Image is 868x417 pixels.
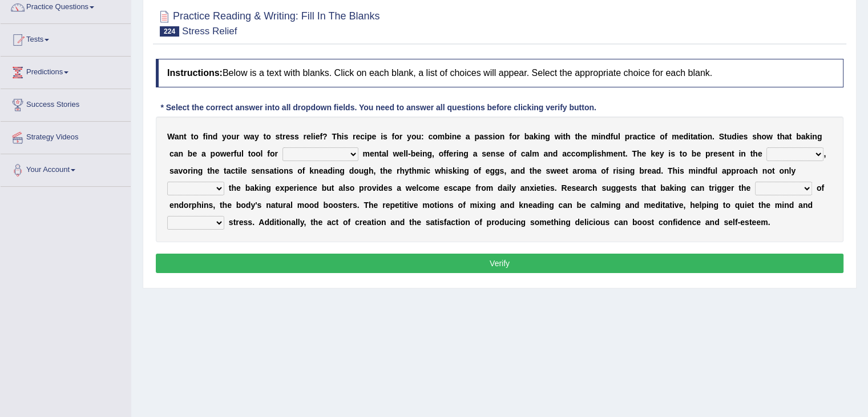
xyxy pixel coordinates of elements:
b: l [406,149,408,158]
b: t [680,149,683,158]
b: : [421,132,424,141]
b: f [509,132,512,141]
b: k [651,149,655,158]
b: e [713,149,718,158]
b: i [599,132,601,141]
b: c [428,132,433,141]
b: i [450,132,452,141]
b: l [386,149,389,158]
b: r [453,149,456,158]
b: h [780,132,785,141]
b: d [349,166,354,175]
b: s [597,149,601,158]
b: e [319,166,324,175]
b: s [169,166,174,175]
b: e [613,149,618,158]
b: t [235,166,238,175]
b: t [207,166,210,175]
b: l [403,149,406,158]
b: y [405,166,409,175]
b: t [691,132,693,141]
b: t [379,149,382,158]
b: b [188,149,193,158]
b: n [741,149,746,158]
b: s [294,132,299,141]
b: n [500,132,505,141]
b: a [227,166,231,175]
b: a [382,149,386,158]
b: d [553,149,558,158]
b: w [244,132,250,141]
b: p [211,149,216,158]
b: s [718,149,722,158]
b: r [629,132,632,141]
b: n [314,166,319,175]
b: y [660,149,664,158]
b: i [538,132,540,141]
b: t [184,132,187,141]
b: s [383,132,387,141]
b: w [766,132,773,141]
b: s [344,132,348,141]
b: e [372,132,376,141]
b: k [309,166,314,175]
b: n [726,149,732,158]
b: n [179,132,184,141]
div: * Select the correct answer into all dropdown fields. You need to answer all questions before cli... [156,102,601,114]
b: s [289,166,293,175]
b: r [710,149,713,158]
b: n [208,132,213,141]
b: o [575,149,580,158]
b: o [495,132,500,141]
b: f [302,166,305,175]
b: r [516,132,519,141]
b: e [486,149,491,158]
b: e [739,132,744,141]
b: a [201,149,206,158]
span: 224 [160,26,179,37]
b: i [313,132,316,141]
b: o [251,149,256,158]
b: o [215,149,220,158]
b: l [311,132,313,141]
b: c [231,166,235,175]
b: i [737,132,739,141]
b: t [224,166,227,175]
b: u [236,149,241,158]
b: n [193,166,198,175]
b: r [304,132,306,141]
b: r [353,132,356,141]
b: a [175,132,179,141]
b: e [449,149,453,158]
b: h [337,132,342,141]
b: d [605,132,611,141]
b: a [693,132,697,141]
b: y [255,132,259,141]
b: t [623,149,625,158]
b: i [191,166,193,175]
b: e [192,149,197,158]
b: n [707,132,712,141]
b: w [393,149,399,158]
b: o [433,132,438,141]
b: h [637,149,642,158]
b: o [512,132,517,141]
b: c [567,149,571,158]
b: l [530,149,532,158]
b: o [682,149,687,158]
b: l [592,149,595,158]
b: a [562,149,567,158]
b: a [250,132,255,141]
b: s [743,132,748,141]
b: s [671,149,675,158]
b: t [732,149,734,158]
b: a [633,132,637,141]
b: e [306,132,311,141]
b: p [705,149,710,158]
b: . [712,132,714,141]
b: h [399,166,405,175]
b: d [328,166,333,175]
b: o [297,166,302,175]
b: h [601,149,607,158]
b: f [665,132,668,141]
